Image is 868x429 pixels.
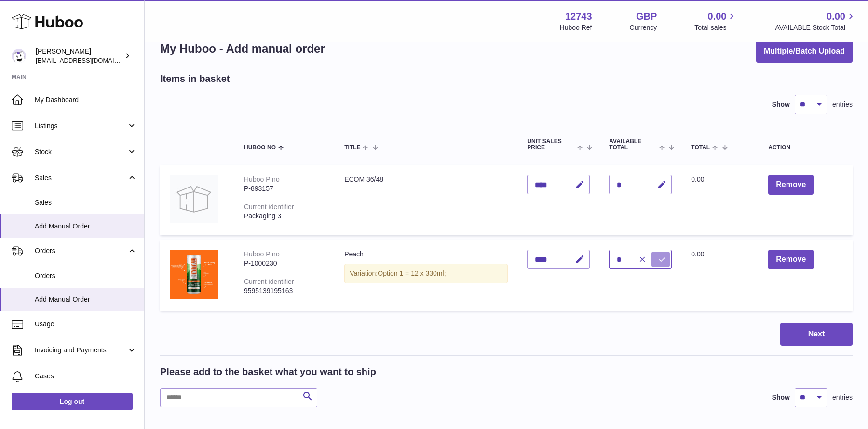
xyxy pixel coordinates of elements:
div: Current identifier [244,203,294,211]
div: Huboo Ref [560,23,592,32]
span: My Dashboard [35,95,137,105]
h2: Please add to the basket what you want to ship [160,365,376,378]
h1: My Huboo - Add manual order [160,41,325,56]
button: Next [780,323,853,346]
div: Variation: [344,264,508,283]
span: 0.00 [708,10,727,23]
div: Huboo P no [244,250,280,258]
button: Remove [768,250,814,269]
span: Add Manual Order [35,295,137,304]
div: Current identifier [244,278,294,285]
a: 0.00 Total sales [694,10,737,32]
span: Orders [35,246,127,255]
span: Unit Sales Price [527,138,575,151]
span: Total [691,145,710,151]
a: 0.00 AVAILABLE Stock Total [775,10,856,32]
td: Peach [335,240,517,311]
img: Peach [170,250,218,299]
div: Action [768,145,843,151]
span: AVAILABLE Total [609,138,657,151]
span: [EMAIL_ADDRESS][DOMAIN_NAME] [36,56,142,64]
div: [PERSON_NAME] [36,47,122,65]
span: Title [344,145,360,151]
span: Add Manual Order [35,222,137,231]
label: Show [772,393,790,402]
span: Listings [35,121,127,131]
span: Usage [35,320,137,329]
label: Show [772,100,790,109]
button: Remove [768,175,814,195]
img: al@vital-drinks.co.uk [12,49,26,63]
span: Huboo no [244,145,276,151]
div: Huboo P no [244,175,280,183]
div: Packaging 3 [244,212,325,221]
span: Cases [35,372,137,381]
span: Sales [35,198,137,207]
span: entries [832,100,853,109]
td: ECOM 36/48 [335,165,517,235]
div: P-893157 [244,184,325,193]
span: Sales [35,174,127,183]
h2: Items in basket [160,72,230,85]
span: Option 1 = 12 x 330ml; [378,269,446,277]
span: entries [832,393,853,402]
a: Log out [12,393,133,410]
span: Total sales [694,23,737,32]
strong: GBP [636,10,657,23]
span: AVAILABLE Stock Total [775,23,856,32]
span: Orders [35,271,137,281]
span: 0.00 [691,250,704,258]
span: 0.00 [827,10,845,23]
strong: 12743 [565,10,592,23]
span: 0.00 [691,175,704,183]
span: Invoicing and Payments [35,346,127,355]
img: ECOM 36/48 [170,175,218,223]
div: 9595139195163 [244,286,325,295]
span: Stock [35,147,127,157]
div: P-1000230 [244,259,325,268]
div: Currency [630,23,657,32]
button: Multiple/Batch Upload [756,40,853,63]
